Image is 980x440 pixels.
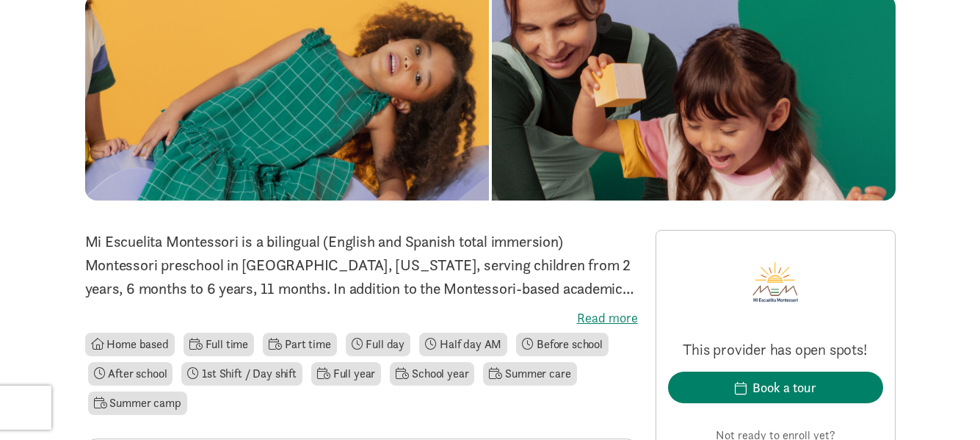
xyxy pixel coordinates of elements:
p: Mi Escuelita Montessori is a bilingual (English and Spanish total immersion) Montessori preschool... [85,230,638,300]
li: Summer camp [88,392,187,415]
li: Full day [346,333,411,356]
label: Read more [85,309,638,327]
li: Home based [85,333,175,356]
li: Part time [263,333,336,356]
li: Full year [311,362,381,386]
li: Summer care [483,362,576,386]
li: School year [390,362,474,386]
li: Before school [516,333,609,356]
div: Book a tour [752,378,816,397]
button: Book a tour [668,372,883,403]
p: This provider has open spots! [668,339,883,360]
li: Half day AM [419,333,507,356]
li: 1st Shift / Day shift [181,362,302,386]
img: Provider logo [736,242,815,322]
li: Full time [184,333,254,356]
li: After school [88,362,173,386]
